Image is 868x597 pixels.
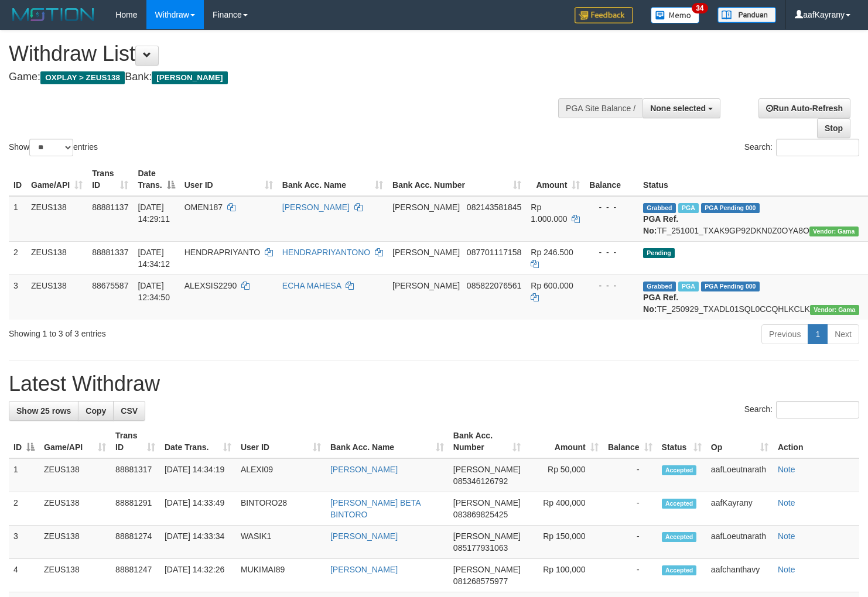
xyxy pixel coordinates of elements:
[392,248,460,257] span: [PERSON_NAME]
[744,401,859,418] label: Search:
[160,425,236,458] th: Date Trans.: activate to sort column ascending
[717,7,776,23] img: panduan.png
[603,492,657,526] td: -
[9,6,98,23] img: MOTION_logo.png
[9,401,78,421] a: Show 25 rows
[388,163,526,196] th: Bank Acc. Number: activate to sort column ascending
[453,531,521,541] span: [PERSON_NAME]
[525,526,603,559] td: Rp 150,000
[706,559,773,592] td: aafchanthavy
[39,526,111,559] td: ZEUS138
[111,492,160,526] td: 88881291
[638,163,864,196] th: Status
[180,163,278,196] th: User ID: activate to sort column ascending
[678,203,699,213] span: Marked by aafanarl
[778,498,795,507] a: Note
[643,214,678,235] b: PGA Ref. No:
[40,71,125,84] span: OXPLAY > ZEUS138
[662,565,697,575] span: Accepted
[9,526,39,559] td: 3
[160,559,236,592] td: [DATE] 14:32:26
[778,531,795,541] a: Note
[467,203,521,212] span: Copy 082143581845 to clipboard
[531,248,573,257] span: Rp 246.500
[39,559,111,592] td: ZEUS138
[26,196,87,242] td: ZEUS138
[9,71,567,83] h4: Game: Bank:
[525,559,603,592] td: Rp 100,000
[453,577,508,586] span: Copy 081268575977 to clipboard
[589,280,634,291] div: - - -
[657,425,706,458] th: Status: activate to sort column ascending
[9,559,39,592] td: 4
[651,7,700,23] img: Button%20Memo.svg
[29,139,73,156] select: Showentries
[39,425,111,458] th: Game/API: activate to sort column ascending
[26,241,87,275] td: ZEUS138
[9,196,26,242] td: 1
[121,406,138,416] span: CSV
[9,163,26,196] th: ID
[575,7,633,23] img: Feedback.jpg
[9,492,39,526] td: 2
[643,98,720,118] button: None selected
[92,281,128,290] span: 88675587
[392,203,460,212] span: [PERSON_NAME]
[138,203,170,224] span: [DATE] 14:29:11
[453,510,508,519] span: Copy 083869825425 to clipboard
[282,281,341,290] a: ECHA MAHESA
[558,98,643,118] div: PGA Site Balance /
[236,492,326,526] td: BINTORO28
[184,248,260,257] span: HENDRAPRIYANTO
[603,526,657,559] td: -
[184,203,223,212] span: OMEN187
[282,248,370,257] a: HENDRAPRIYANTONO
[236,559,326,592] td: MUKIMAI89
[39,458,111,492] td: ZEUS138
[453,543,508,553] span: Copy 085177931063 to clipboard
[453,498,521,507] span: [PERSON_NAME]
[662,532,697,542] span: Accepted
[236,458,326,492] td: ALEXI09
[701,203,760,213] span: PGA Pending
[526,163,585,196] th: Amount: activate to sort column ascending
[525,458,603,492] td: Rp 50,000
[467,281,521,290] span: Copy 085822076561 to clipboard
[827,324,859,344] a: Next
[678,282,699,291] span: Marked by aafpengsreynich
[453,565,521,574] span: [PERSON_NAME]
[26,275,87,320] td: ZEUS138
[282,203,350,212] a: [PERSON_NAME]
[662,499,697,509] span: Accepted
[776,139,859,156] input: Search:
[701,282,760,291] span: PGA Pending
[603,425,657,458] th: Balance: activate to sort column ascending
[330,565,398,574] a: [PERSON_NAME]
[817,118,850,138] a: Stop
[776,401,859,418] input: Search:
[643,248,675,258] span: Pending
[392,281,460,290] span: [PERSON_NAME]
[603,559,657,592] td: -
[152,71,227,84] span: [PERSON_NAME]
[330,465,398,474] a: [PERSON_NAME]
[531,281,573,290] span: Rp 600.000
[326,425,449,458] th: Bank Acc. Name: activate to sort column ascending
[330,531,398,541] a: [PERSON_NAME]
[650,104,706,113] span: None selected
[138,248,170,269] span: [DATE] 14:34:12
[160,458,236,492] td: [DATE] 14:34:19
[809,227,859,236] span: Vendor URL: https://trx31.1velocity.biz
[589,201,634,213] div: - - -
[330,498,421,519] a: [PERSON_NAME] BETA BINTORO
[86,406,106,416] span: Copy
[531,203,567,224] span: Rp 1.000.000
[92,203,128,212] span: 88881137
[589,246,634,258] div: - - -
[525,492,603,526] td: Rp 400,000
[9,275,26,320] td: 3
[113,401,145,421] a: CSV
[585,163,638,196] th: Balance
[111,559,160,592] td: 88881247
[184,281,237,290] span: ALEXSIS2290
